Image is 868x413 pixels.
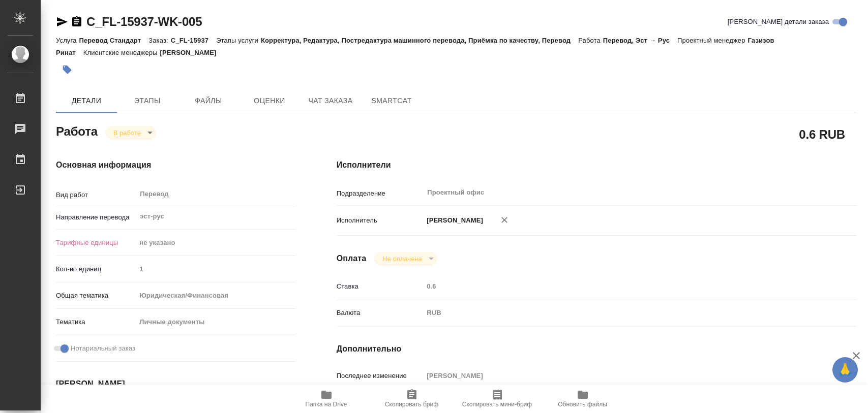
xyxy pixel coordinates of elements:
span: Этапы [123,94,172,107]
p: Перевод, Эст → Рус [603,37,677,44]
button: Скопировать ссылку для ЯМессенджера [56,16,68,28]
p: Кол-во единиц [56,264,136,274]
h2: 0.6 RUB [799,125,845,143]
p: Направление перевода [56,212,136,223]
button: В работе [110,129,144,137]
p: Перевод Стандарт [79,37,148,44]
p: Клиентские менеджеры [83,49,160,56]
span: 🙏 [836,359,854,380]
div: Личные документы [136,313,295,331]
div: Юридическая/Финансовая [136,287,295,304]
p: Корректура, Редактура, Постредактура машинного перевода, Приёмка по качеству, Перевод [261,37,578,44]
p: Валюта [337,308,424,318]
span: SmartCat [367,94,416,107]
h4: Дополнительно [337,343,857,355]
h4: Оплата [337,252,367,265]
span: Папка на Drive [306,401,347,408]
p: Вид работ [56,190,136,200]
button: Скопировать бриф [369,385,455,413]
p: [PERSON_NAME] [423,215,483,226]
div: RUB [423,304,813,322]
h2: Работа [56,121,98,140]
p: Услуга [56,37,79,44]
span: Нотариальный заказ [71,343,135,354]
h4: Исполнители [337,159,857,171]
span: Файлы [184,94,233,107]
p: Заказ: [148,37,170,44]
p: Тарифные единицы [56,238,136,248]
button: Добавить тэг [56,58,78,81]
button: Папка на Drive [284,385,369,413]
h4: Основная информация [56,159,296,171]
p: Работа [578,37,603,44]
input: Пустое поле [423,279,813,294]
span: Скопировать мини-бриф [462,401,532,408]
span: Оценки [245,94,294,107]
input: Пустое поле [423,368,813,383]
input: Пустое поле [136,262,295,276]
button: Удалить исполнителя [493,209,516,231]
button: 🙏 [832,357,858,383]
button: Обновить файлы [540,385,625,413]
span: Обновить файлы [558,401,607,408]
p: [PERSON_NAME] [160,49,224,56]
div: В работе [105,126,156,140]
span: Детали [62,94,111,107]
p: Тематика [56,317,136,327]
p: Последнее изменение [337,371,424,381]
div: В работе [374,252,437,266]
p: Этапы услуги [216,37,261,44]
div: не указано [136,234,295,251]
button: Не оплачена [379,255,425,263]
span: Чат заказа [306,94,355,107]
button: Скопировать ссылку [71,16,83,28]
span: [PERSON_NAME] детали заказа [728,17,829,27]
p: Проектный менеджер [677,37,747,44]
p: Подразделение [337,188,424,199]
span: Скопировать бриф [385,401,438,408]
p: Ставка [337,281,424,292]
p: C_FL-15937 [171,37,216,44]
h4: [PERSON_NAME] [56,378,296,390]
p: Общая тематика [56,291,136,301]
button: Скопировать мини-бриф [455,385,540,413]
p: Исполнитель [337,215,424,226]
a: C_FL-15937-WK-005 [86,15,202,28]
